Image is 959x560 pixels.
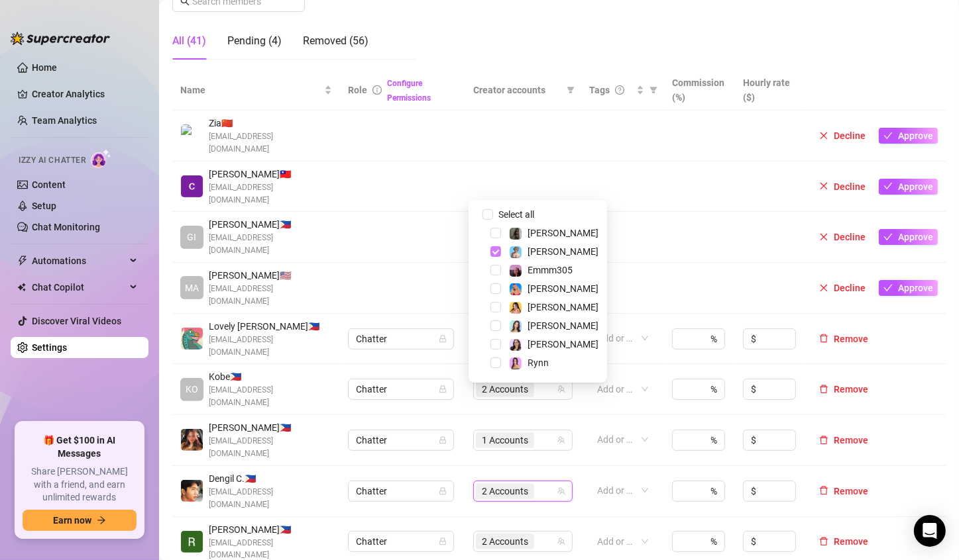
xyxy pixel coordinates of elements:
[209,334,332,359] span: [EMAIL_ADDRESS][DOMAIN_NAME]
[482,534,528,549] span: 2 Accounts
[819,334,828,343] span: delete
[209,435,332,460] span: [EMAIL_ADDRESS][DOMAIN_NAME]
[647,80,660,100] span: filter
[814,128,871,144] button: Decline
[490,339,501,350] span: Select tree node
[510,320,522,332] img: Amelia
[186,382,198,397] span: KO
[814,331,874,347] button: Remove
[185,281,199,295] span: MA
[32,342,67,353] a: Settings
[735,70,806,111] th: Hourly rate ($)
[883,131,893,140] span: check
[172,70,340,111] th: Name
[490,320,501,331] span: Select tree node
[649,86,657,94] span: filter
[814,483,874,499] button: Remove
[181,429,203,451] img: Aliyah Espiritu
[439,487,447,495] span: lock
[557,537,565,545] span: team
[181,531,203,553] img: Riza Joy Barrera
[209,181,332,207] span: [EMAIL_ADDRESS][DOMAIN_NAME]
[819,385,828,394] span: delete
[32,316,121,326] a: Discover Viral Videos
[32,62,57,73] a: Home
[32,83,138,105] a: Creator Analytics
[510,246,522,258] img: Vanessa
[814,381,874,397] button: Remove
[615,85,624,95] span: question-circle
[490,246,501,257] span: Select tree node
[510,283,522,295] img: Ashley
[439,385,447,393] span: lock
[879,280,938,296] button: Approve
[819,436,828,445] span: delete
[209,384,332,409] span: [EMAIL_ADDRESS][DOMAIN_NAME]
[181,328,203,350] img: Lovely Gablines
[528,302,598,312] span: [PERSON_NAME]
[528,357,549,368] span: Rynn
[180,83,321,97] span: Name
[23,510,137,531] button: Earn nowarrow-right
[490,302,501,312] span: Select tree node
[209,268,332,283] span: [PERSON_NAME] 🇺🇸
[814,179,871,195] button: Decline
[883,283,893,293] span: check
[209,420,332,435] span: [PERSON_NAME] 🇵🇭
[557,436,565,444] span: team
[32,277,126,298] span: Chat Copilot
[356,329,446,349] span: Chatter
[227,33,282,49] div: Pending (4)
[181,175,203,197] img: charo fabayos
[528,320,598,331] span: [PERSON_NAME]
[303,33,368,49] div: Removed (56)
[32,179,66,190] a: Content
[510,357,522,369] img: Rynn
[209,130,332,156] span: [EMAIL_ADDRESS][DOMAIN_NAME]
[510,265,522,277] img: Emmm305
[32,201,56,211] a: Setup
[439,335,447,343] span: lock
[834,435,868,445] span: Remove
[819,232,828,242] span: close
[557,385,565,393] span: team
[493,207,539,222] span: Select all
[209,116,332,130] span: Zia 🇨🇳
[589,83,610,97] span: Tags
[664,70,735,111] th: Commission (%)
[879,128,938,144] button: Approve
[834,283,866,293] span: Decline
[510,228,522,240] img: Brandy
[32,222,100,232] a: Chat Monitoring
[17,256,28,266] span: thunderbolt
[528,283,598,294] span: [PERSON_NAME]
[172,33,206,49] div: All (41)
[209,471,332,486] span: Dengil C. 🇵🇭
[11,32,110,45] img: logo-BBDzfeDw.svg
[439,436,447,444] span: lock
[564,80,577,100] span: filter
[209,167,332,181] span: [PERSON_NAME] 🇹🇼
[814,432,874,448] button: Remove
[209,369,332,384] span: Kobe 🇵🇭
[19,154,85,167] span: Izzy AI Chatter
[814,229,871,245] button: Decline
[387,79,431,103] a: Configure Permissions
[528,246,598,257] span: [PERSON_NAME]
[209,522,332,537] span: [PERSON_NAME] 🇵🇭
[482,433,528,447] span: 1 Accounts
[898,181,933,192] span: Approve
[482,382,528,397] span: 2 Accounts
[209,217,332,232] span: [PERSON_NAME] 🇵🇭
[834,334,868,344] span: Remove
[476,483,534,499] span: 2 Accounts
[879,179,938,195] button: Approve
[819,486,828,495] span: delete
[834,384,868,395] span: Remove
[348,85,367,95] span: Role
[209,319,332,334] span: Lovely [PERSON_NAME] 🇵🇭
[209,232,332,257] span: [EMAIL_ADDRESS][DOMAIN_NAME]
[439,537,447,545] span: lock
[834,232,866,242] span: Decline
[834,486,868,496] span: Remove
